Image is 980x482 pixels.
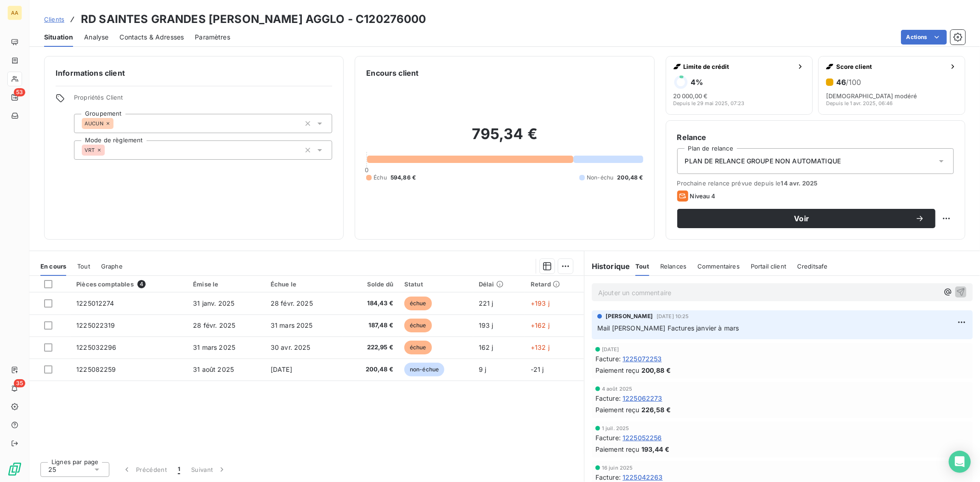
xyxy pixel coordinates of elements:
[193,343,235,351] span: 31 mars 2025
[677,179,954,187] span: Prochaine relance prévue depuis le
[751,263,786,270] span: Portail client
[193,299,234,307] span: 31 janv. 2025
[14,379,25,387] span: 35
[595,433,621,443] span: Facture :
[677,132,954,143] h6: Relance
[797,263,828,270] span: Creditsafe
[348,280,393,288] div: Solde dû
[271,321,313,329] span: 31 mars 2025
[531,299,549,307] span: +193 j
[531,321,549,329] span: +162 j
[595,405,640,415] span: Paiement reçu
[623,433,662,443] span: 1225052256
[597,324,739,332] span: Mail [PERSON_NAME] Factures janvier à mars
[101,263,123,270] span: Graphe
[76,365,116,373] span: 1225082259
[7,6,22,20] div: AA
[348,343,393,352] span: 222,95 €
[119,33,184,42] span: Contacts & Adresses
[193,365,234,373] span: 31 août 2025
[697,263,740,270] span: Commentaires
[44,16,64,23] span: Clients
[479,321,493,329] span: 193 j
[271,343,311,351] span: 30 avr. 2025
[40,263,66,270] span: En cours
[374,174,387,182] span: Échu
[531,280,578,288] div: Retard
[595,393,621,403] span: Facture :
[172,460,186,479] button: 1
[81,11,426,28] h3: RD SAINTES GRANDES [PERSON_NAME] AGGLO - C120276000
[76,280,182,288] div: Pièces comptables
[14,88,25,96] span: 53
[193,321,235,329] span: 28 févr. 2025
[56,67,332,78] h6: Informations client
[901,30,947,45] button: Actions
[404,280,468,288] div: Statut
[404,341,432,354] span: échue
[366,67,419,78] h6: Encours client
[85,147,95,153] span: VRT
[602,426,629,431] span: 1 juil. 2025
[836,63,946,70] span: Score client
[584,261,630,272] h6: Historique
[666,56,813,115] button: Limite de crédit4%20 000,00 €Depuis le 29 mai 2025, 07:23
[74,94,332,106] span: Propriétés Client
[674,101,745,106] span: Depuis le 29 mai 2025, 07:23
[479,365,486,373] span: 9 j
[193,280,260,288] div: Émise le
[846,78,861,87] span: /100
[691,78,703,87] h6: 4 %
[677,209,935,228] button: Voir
[781,179,818,187] span: 14 avr. 2025
[595,472,621,482] span: Facture :
[391,174,416,182] span: 594,86 €
[818,56,965,115] button: Score client46/100[DEMOGRAPHIC_DATA] modéréDepuis le 1 avr. 2025, 06:46
[117,460,172,479] button: Précédent
[595,354,621,364] span: Facture :
[531,343,549,351] span: +132 j
[623,393,663,403] span: 1225062273
[348,321,393,330] span: 187,48 €
[684,63,793,70] span: Limite de crédit
[641,444,669,454] span: 193,44 €
[365,166,368,174] span: 0
[826,101,893,106] span: Depuis le 1 avr. 2025, 06:46
[85,121,103,126] span: AUCUN
[366,125,643,152] h2: 795,34 €
[660,263,686,270] span: Relances
[178,465,180,474] span: 1
[685,157,841,166] span: PLAN DE RELANCE GROUPE NON AUTOMATIQUE
[348,299,393,308] span: 184,43 €
[137,280,146,288] span: 4
[587,174,613,182] span: Non-échu
[404,363,444,376] span: non-échue
[105,146,112,154] input: Ajouter une valeur
[479,343,493,351] span: 162 j
[657,314,689,319] span: [DATE] 10:25
[688,215,915,222] span: Voir
[623,354,662,364] span: 1225072253
[836,78,861,87] h6: 46
[271,299,313,307] span: 28 févr. 2025
[76,343,117,351] span: 1225032296
[48,465,56,474] span: 25
[826,92,917,100] span: [DEMOGRAPHIC_DATA] modéré
[76,321,115,329] span: 1225022319
[44,33,73,42] span: Situation
[641,365,671,375] span: 200,88 €
[674,92,708,100] span: 20 000,00 €
[595,444,640,454] span: Paiement reçu
[44,15,64,24] a: Clients
[404,319,432,332] span: échue
[602,386,633,392] span: 4 août 2025
[84,33,108,42] span: Analyse
[479,299,493,307] span: 221 j
[617,174,643,182] span: 200,48 €
[531,365,544,373] span: -21 j
[7,462,22,476] img: Logo LeanPay
[479,280,520,288] div: Délai
[195,33,230,42] span: Paramètres
[186,460,232,479] button: Suivant
[606,312,653,320] span: [PERSON_NAME]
